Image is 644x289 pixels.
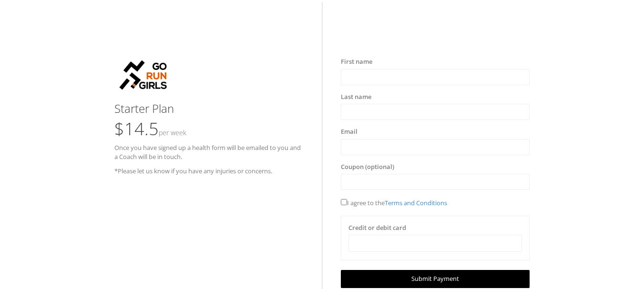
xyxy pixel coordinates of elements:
span: I agree to the [341,199,447,207]
p: Once you have signed up a health form will be emailed to you and a Coach will be in touch. [114,143,303,162]
a: Submit Payment [341,270,529,288]
label: Coupon (optional) [341,162,394,172]
iframe: Secure card payment input frame [355,239,515,248]
h3: Starter Plan [114,102,303,115]
label: Email [341,127,358,137]
a: Terms and Conditions [385,199,447,207]
label: Last name [341,92,371,102]
label: Credit or debit card [348,223,406,233]
label: First name [341,57,372,67]
span: Submit Payment [411,274,459,283]
p: *Please let us know if you have any injuries or concerns. [114,167,303,176]
small: Per Week [159,128,186,137]
span: $14.5 [114,117,186,140]
img: GRGBlack-Nobackground.png [114,57,172,93]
